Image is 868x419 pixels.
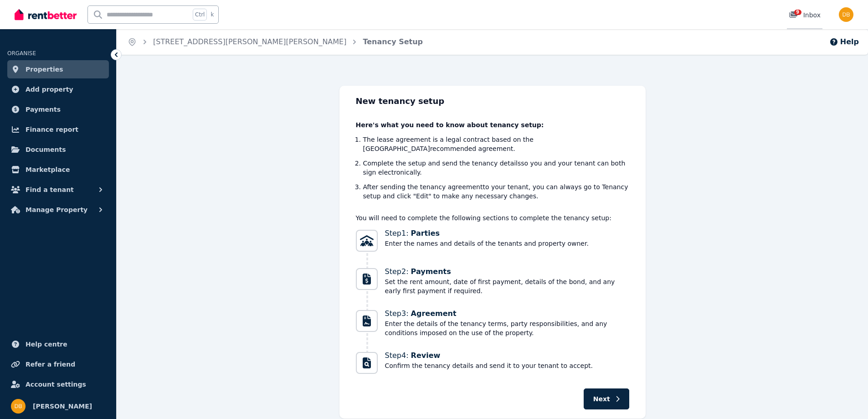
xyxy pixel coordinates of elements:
a: Payments [7,100,109,119]
button: Manage Property [7,201,109,219]
span: Confirm the tenancy details and send it to your tenant to accept. [385,361,593,370]
span: Marketplace [26,164,70,175]
span: Step 2 : [385,266,629,277]
span: Agreement [411,309,457,318]
span: ORGANISE [7,50,36,57]
li: After sending the tenancy agreement to your tenant, you can always go to Tenancy setup and click ... [363,182,629,201]
span: Set the rent amount, date of first payment, details of the bond, and any early first payment if r... [385,277,629,295]
a: Refer a friend [7,355,109,373]
p: Here's what you need to know about tenancy setup: [356,120,629,129]
a: Documents [7,140,109,159]
a: Help centre [7,335,109,353]
span: 9 [794,10,801,15]
span: Tenancy Setup [363,36,423,47]
span: Payments [26,104,61,115]
img: Daniel Bland [839,7,853,22]
span: Parties [411,229,440,238]
a: Finance report [7,120,109,139]
span: Documents [26,144,66,155]
li: The lease agreement is a legal contract based on the [GEOGRAPHIC_DATA] recommended agreement. [363,135,629,153]
span: k [211,11,214,18]
a: Add property [7,80,109,98]
span: Find a tenant [26,184,74,195]
span: Add property [26,84,73,95]
span: Step 4 : [385,350,593,361]
nav: Progress [356,228,629,376]
span: Refer a friend [26,359,75,370]
a: Account settings [7,375,109,393]
nav: Breadcrumb [117,29,434,55]
span: Help centre [26,339,67,350]
button: Next [584,388,629,409]
a: Properties [7,60,109,78]
span: Manage Property [26,204,87,215]
button: Find a tenant [7,181,109,199]
h2: New tenancy setup [356,95,629,108]
span: Enter the names and details of the tenants and property owner. [385,239,589,248]
div: Inbox [789,10,821,20]
span: [PERSON_NAME] [33,401,92,412]
a: [STREET_ADDRESS][PERSON_NAME][PERSON_NAME] [153,37,346,46]
span: Finance report [26,124,78,135]
a: Marketplace [7,160,109,179]
span: Review [411,351,441,360]
span: Properties [26,64,63,75]
span: Ctrl [193,9,207,21]
img: RentBetter [15,8,77,21]
span: Payments [411,267,451,276]
button: Help [829,36,859,47]
span: Step 3 : [385,308,629,319]
img: Daniel Bland [11,399,26,414]
span: Enter the details of the tenancy terms, party responsibilities, and any conditions imposed on the... [385,319,629,337]
span: Next [593,394,610,403]
p: You will need to complete the following sections to complete the tenancy setup: [356,213,629,222]
li: Complete the setup and send the tenancy details so you and your tenant can both sign electronical... [363,159,629,177]
span: Account settings [26,379,86,390]
span: Step 1 : [385,228,589,239]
